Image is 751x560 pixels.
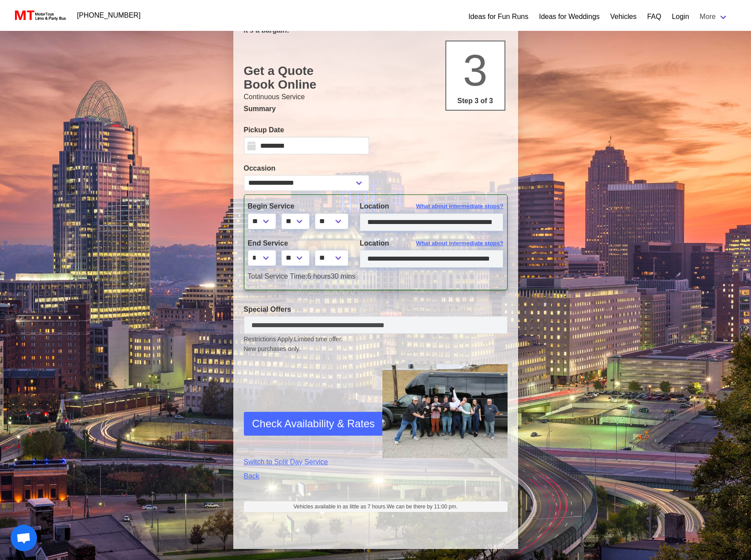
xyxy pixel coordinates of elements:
div: Open chat [11,525,37,551]
h1: Get a Quote Book Online [244,64,508,92]
span: Location [360,202,389,210]
label: Occasion [244,163,369,174]
span: 3 [463,45,488,95]
span: We can be there by 11:00 pm. [387,504,458,510]
a: Back [244,471,369,482]
iframe: reCAPTCHA [244,375,378,441]
span: New purchases only. [244,344,508,354]
img: MotorToys Logo [12,9,67,22]
a: More [695,8,733,26]
label: Special Offers [244,304,508,315]
a: Ideas for Weddings [539,11,600,22]
span: What about intermediate stops? [416,239,504,248]
a: Ideas for Fun Runs [468,11,528,22]
p: Summary [244,104,508,114]
span: 30 mins [331,273,355,280]
a: Switch to Split Day Service [244,457,369,467]
img: Driver-held-by-customers-2.jpg [382,364,508,458]
button: Check Availability & Rates [244,412,383,436]
div: 6 hours [241,271,510,282]
p: Continuous Service [244,92,508,102]
p: Step 3 of 3 [450,96,501,106]
a: [PHONE_NUMBER] [72,7,146,24]
span: Check Availability & Rates [252,416,375,432]
span: Vehicles available in as little as 7 hours. [294,503,458,511]
label: Begin Service [248,201,347,212]
a: Vehicles [610,11,637,22]
span: Limited time offer. [294,335,343,344]
small: Restrictions Apply. [244,336,508,354]
span: Location [360,239,389,247]
span: What about intermediate stops? [416,202,504,211]
label: End Service [248,238,347,249]
a: FAQ [647,11,661,22]
span: Total Service Time: [248,273,307,280]
label: Pickup Date [244,125,369,135]
a: Login [672,11,689,22]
